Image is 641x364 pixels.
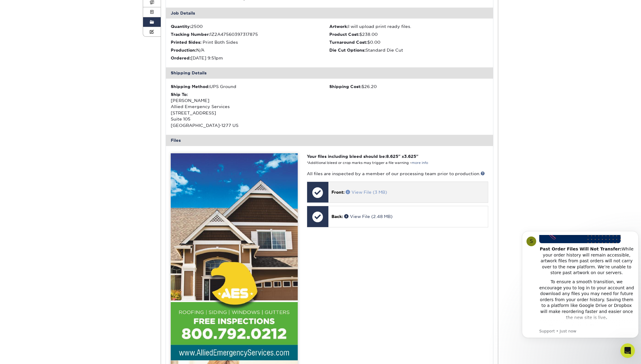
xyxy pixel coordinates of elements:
[329,39,488,45] li: $0.00
[329,31,488,37] li: $238.00
[329,84,362,89] strong: Shipping Cost:
[171,32,210,37] strong: Tracking Number:
[329,32,359,37] strong: Product Cost:
[171,91,330,128] div: [PERSON_NAME] Allied Emergency Services [STREET_ADDRESS] Suite 105 [GEOGRAPHIC_DATA]-1277 US
[203,40,238,45] span: Print Both Sides
[412,161,428,165] a: more info
[171,83,330,90] div: UPS Ground
[171,47,330,53] li: N/A
[171,48,196,53] strong: Production:
[171,56,191,60] strong: Ordered:
[210,32,258,37] span: 1Z2A47560397317875
[329,40,367,45] strong: Turnaround Cost:
[166,67,493,78] div: Shipping Details
[620,343,635,358] iframe: Intercom live chat
[307,154,418,159] strong: Your files including bleed should be: " x "
[2,345,52,362] iframe: Google Customer Reviews
[331,214,343,219] span: Back:
[171,24,191,29] strong: Quantity:
[346,190,387,195] a: View File (3 MB)
[331,190,344,195] span: Front:
[329,47,488,53] li: Standard Die Cut
[166,8,493,19] div: Job Details
[171,55,330,61] li: [DATE] 9:51pm
[329,48,365,53] strong: Die Cut Options:
[329,83,488,90] div: $26.20
[404,154,416,159] span: 3.625
[329,23,488,29] li: I will upload print ready files.
[307,171,488,177] p: All files are inspected by a member of our processing team prior to production.
[386,154,398,159] span: 8.625
[171,84,210,89] strong: Shipping Method:
[171,92,188,97] strong: Ship To:
[166,135,493,146] div: Files
[329,24,348,29] strong: Artwork:
[344,214,392,219] a: View File (2.48 MB)
[171,23,330,29] li: 2500
[307,161,428,165] small: *Additional bleed or crop marks may trigger a file warning –
[171,40,201,45] strong: Printed Sides:
[519,222,641,348] iframe: Intercom notifications message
